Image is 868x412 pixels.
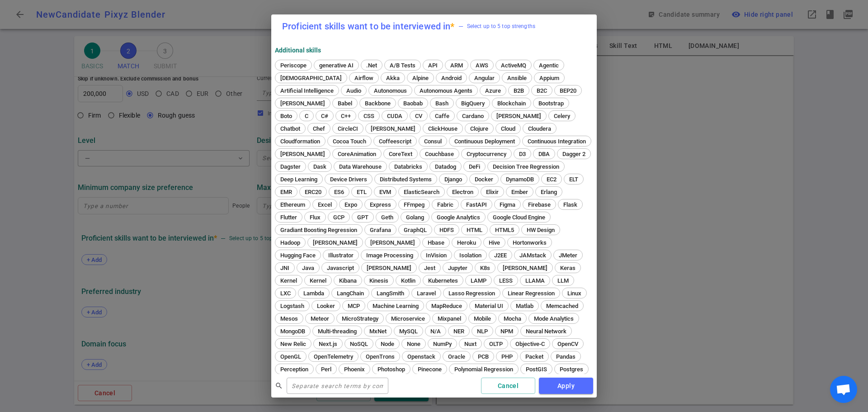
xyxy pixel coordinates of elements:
[277,100,328,107] span: [PERSON_NAME]
[472,303,506,309] span: Material UI
[409,75,432,81] span: Alpine
[438,75,465,81] span: Android
[277,303,307,309] span: Logstash
[557,366,586,373] span: Postgres
[458,22,463,31] div: —
[539,378,593,394] button: Apply
[331,189,347,195] span: ES6
[383,75,403,81] span: Akka
[387,62,419,69] span: A/B Tests
[463,201,490,208] span: FastAPI
[516,252,549,259] span: JAMstack
[311,353,356,360] span: OpenTelemetry
[425,125,461,132] span: ClickHouse
[282,22,455,31] label: Proficient skills want to be interviewed in
[412,113,425,119] span: CV
[318,366,335,373] span: Perl
[354,214,372,221] span: GPT
[343,87,364,94] span: Audio
[277,189,295,195] span: EMR
[557,87,580,94] span: BEP20
[496,201,519,208] span: Figma
[367,201,394,208] span: Express
[535,100,567,107] span: Bootstrap
[456,252,485,259] span: Isolation
[277,176,321,183] span: Deep Learning
[336,163,385,170] span: Data Warehouse
[277,151,328,157] span: [PERSON_NAME]
[341,201,360,208] span: Expo
[471,315,494,322] span: Mobile
[445,265,471,271] span: Jupyter
[451,138,518,145] span: Continuous Deployment
[363,252,416,259] span: Image Processing
[445,353,468,360] span: Oracle
[277,201,308,208] span: Ethereum
[538,189,560,195] span: Erlang
[277,315,301,322] span: Mesos
[472,62,491,69] span: AWS
[341,366,368,373] span: Phoenix
[513,303,537,309] span: Matlab
[566,176,581,183] span: ELT
[463,151,509,157] span: Cryptocurrency
[491,252,510,259] span: J2EE
[496,277,516,284] span: LESS
[503,176,537,183] span: DynamoDB
[486,239,503,246] span: Hive
[362,100,394,107] span: Backbone
[369,303,422,309] span: Machine Learning
[510,87,527,94] span: B2B
[533,87,550,94] span: B2C
[302,113,311,119] span: C
[494,100,529,107] span: Blockchain
[299,265,317,271] span: Java
[338,113,354,119] span: C++
[497,328,516,335] span: NPM
[559,151,589,157] span: Dagger 2
[371,87,410,94] span: Autonomous
[302,189,325,195] span: ERC20
[363,353,398,360] span: OpenTrons
[560,201,580,208] span: Flask
[401,189,443,195] span: ElasticSearch
[458,100,488,107] span: BigQuery
[347,341,371,347] span: NoSQL
[512,341,548,347] span: Objective-C
[336,277,360,284] span: Kibana
[367,227,394,233] span: Grafana
[377,176,435,183] span: Distributed Systems
[376,189,394,195] span: EVM
[277,75,345,81] span: [DEMOGRAPHIC_DATA]
[522,353,547,360] span: Packet
[525,125,554,132] span: Cloudera
[498,62,529,69] span: ActiveMQ
[505,290,558,297] span: Linear Regression
[315,328,360,335] span: Multi-threading
[430,341,455,347] span: NumPy
[498,353,516,360] span: PHP
[325,252,357,259] span: Illustrator
[277,328,308,335] span: MongoDB
[421,138,445,145] span: Consul
[314,303,338,309] span: Looker
[316,341,340,347] span: Next.js
[277,353,304,360] span: OpenGL
[490,214,548,221] span: Google Cloud Engine
[451,366,516,373] span: Polynomial Regression
[378,214,396,221] span: Geth
[310,163,330,170] span: Dask
[339,315,382,322] span: MicroStrategy
[557,265,579,271] span: Keras
[432,113,453,119] span: Caffe
[360,113,377,119] span: CSS
[277,138,323,145] span: Cloudformation
[474,328,491,335] span: NLP
[432,100,452,107] span: Bash
[404,353,439,360] span: Openstack
[447,62,466,69] span: ARM
[466,163,483,170] span: DeFi
[307,214,324,221] span: Flux
[425,62,441,69] span: API
[536,62,562,69] span: Agentic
